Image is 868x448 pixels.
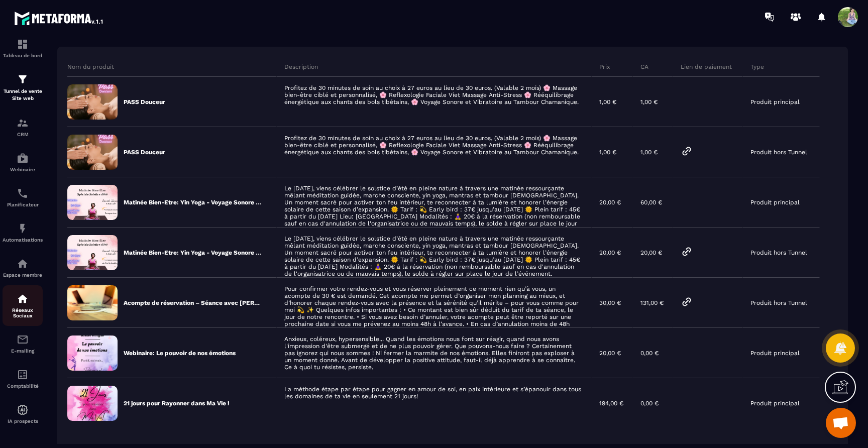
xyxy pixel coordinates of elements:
[124,198,261,206] p: Matinée Bien-Etre: Yin Yoga - Voyage Sonore - Méditation Spéciale Solstice d'été
[3,237,43,243] p: Automatisations
[3,167,43,172] p: Webinaire
[67,63,114,71] p: Nom du produit
[3,326,43,361] a: emailemailE-mailing
[750,350,800,357] p: Produit principal
[17,187,29,199] img: scheduler
[3,348,43,354] p: E-mailing
[3,418,43,424] p: IA prospects
[3,202,43,207] p: Planificateur
[826,408,856,438] div: Ouvrir le chat
[17,404,29,416] img: automations
[17,369,29,381] img: accountant
[3,361,43,396] a: accountantaccountantComptabilité
[750,400,800,407] p: Produit principal
[17,222,29,235] img: automations
[124,399,230,407] p: 21 jours pour Rayonner dans Ma Vie !
[67,235,118,270] img: da73e436df34ca533c21aef54884ef08.png
[3,132,43,137] p: CRM
[67,335,118,371] img: d19af88c58d1e71321d924d8dbb1ee88.png
[750,199,800,206] p: Produit principal
[3,272,43,278] p: Espace membre
[17,73,29,85] img: formation
[3,31,43,66] a: formationformationTableau de bord
[750,249,807,256] p: Produit hors Tunnel
[3,145,43,180] a: automationsautomationsWebinaire
[3,383,43,389] p: Comptabilité
[750,149,807,156] p: Produit hors Tunnel
[14,9,104,27] img: logo
[3,109,43,145] a: formationformationCRM
[17,333,29,346] img: email
[3,285,43,326] a: social-networksocial-networkRéseaux Sociaux
[124,299,261,307] p: Acompte de réservation – Séance avec [PERSON_NAME]
[124,98,165,106] p: PASS Douceur
[17,293,29,305] img: social-network
[124,148,165,156] p: PASS Douceur
[750,98,800,105] p: Produit principal
[67,135,118,170] img: 681719c0dc9ad8aeb760ba260dc63f30.png
[67,285,118,320] img: formation-default-image.91678625.jpeg
[3,88,43,102] p: Tunnel de vente Site web
[17,38,29,50] img: formation
[124,349,236,357] p: Webinaire: Le pouvoir de nos émotions
[67,185,118,220] img: c9b8a4c1d4a5e7de524ced228d836e03.png
[3,53,43,58] p: Tableau de bord
[17,117,29,129] img: formation
[3,66,43,109] a: formationformationTunnel de vente Site web
[3,180,43,215] a: schedulerschedulerPlanificateur
[681,63,732,71] p: Lien de paiement
[67,84,118,120] img: cc3255daab139616dceaf76427663bd2.png
[750,63,764,71] p: Type
[750,299,807,306] p: Produit hors Tunnel
[67,386,118,421] img: 9cf4fada30e0ff2cc435a39b62e1f8d3.png
[3,250,43,285] a: automationsautomationsEspace membre
[3,307,43,318] p: Réseaux Sociaux
[284,63,318,71] p: Description
[17,152,29,164] img: automations
[599,63,610,71] p: Prix
[17,258,29,270] img: automations
[640,63,648,71] p: CA
[3,215,43,250] a: automationsautomationsAutomatisations
[124,249,261,257] p: Matinée Bien-Etre: Yin Yoga - Voyage Sonore - Méditation Spéciale Solstice d'été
